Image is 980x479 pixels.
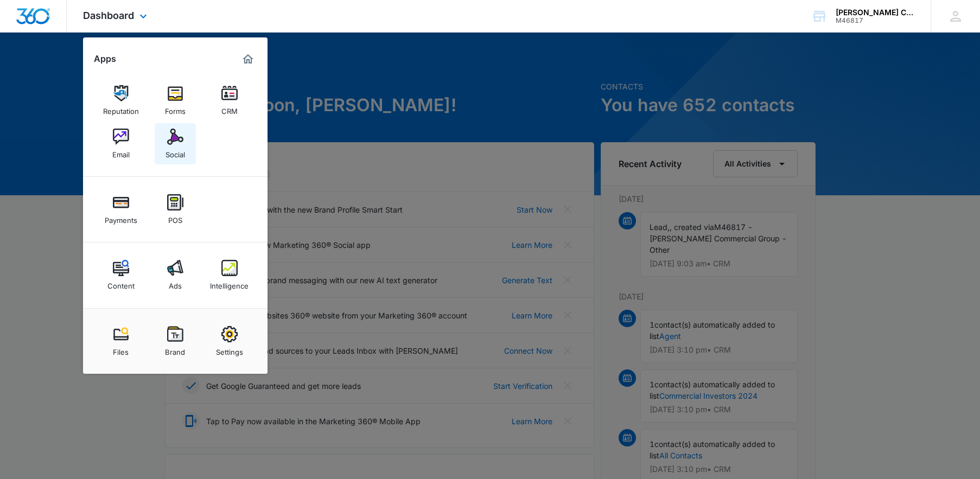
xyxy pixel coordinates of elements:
a: Reputation [100,80,142,121]
a: Payments [100,189,142,230]
a: Ads [155,254,196,296]
div: account id [836,17,915,24]
span: Dashboard [83,10,134,21]
div: Brand [165,342,185,356]
a: Marketing 360® Dashboard [239,50,257,68]
div: Email [112,145,130,159]
a: CRM [209,80,250,121]
a: Brand [155,321,196,362]
a: Email [100,123,142,164]
h2: Apps [94,54,116,64]
div: POS [168,210,182,225]
div: CRM [221,101,238,116]
div: Forms [165,101,186,116]
div: Social [166,145,185,159]
a: Files [100,321,142,362]
div: Intelligence [210,276,249,290]
div: Content [107,276,135,290]
a: POS [155,189,196,230]
div: Ads [169,276,182,290]
div: Files [113,342,129,356]
a: Intelligence [209,254,250,296]
a: Content [100,254,142,296]
a: Settings [209,321,250,362]
a: Social [155,123,196,164]
div: Payments [105,210,137,225]
div: Reputation [103,101,139,116]
div: account name [836,8,915,17]
a: Forms [155,80,196,121]
div: Settings [216,342,243,356]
